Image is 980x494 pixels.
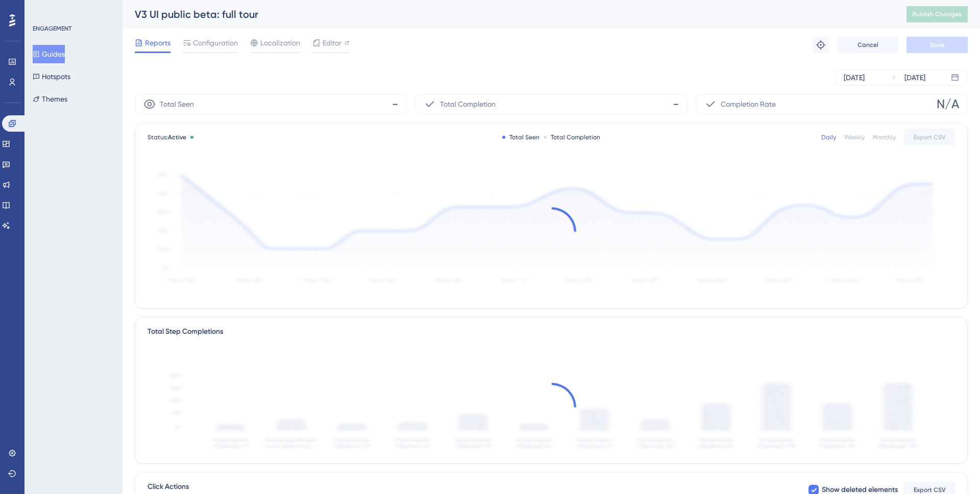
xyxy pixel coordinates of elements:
div: V3 UI public beta: full tour [135,7,881,21]
div: [DATE] [844,71,865,84]
button: Publish Changes [906,6,968,22]
div: Total Step Completions [148,326,223,338]
span: Export CSV [914,133,946,141]
span: Status: [148,133,186,141]
div: Daily [821,133,836,141]
span: Save [930,41,944,49]
span: Cancel [857,41,878,49]
div: Total Seen [502,133,540,141]
span: - [392,96,398,112]
div: ENGAGEMENT [33,24,71,33]
span: Localization [260,37,300,49]
span: Total Seen [160,98,194,110]
span: - [673,96,679,112]
span: Active [168,134,186,141]
span: Total Completion [440,98,496,110]
span: Completion Rate [721,98,776,110]
div: Total Completion [544,133,600,141]
button: Save [906,37,968,53]
span: Reports [145,37,170,49]
span: Export CSV [914,486,946,494]
button: Themes [33,90,67,108]
div: Monthly [873,133,896,141]
button: Cancel [837,37,898,53]
div: Weekly [844,133,865,141]
button: Export CSV [904,129,955,145]
div: [DATE] [904,71,925,84]
span: Editor [323,37,341,49]
span: Publish Changes [913,10,962,18]
span: N/A [937,96,959,112]
button: Hotspots [33,67,70,86]
button: Guides [33,45,65,63]
span: Configuration [193,37,238,49]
